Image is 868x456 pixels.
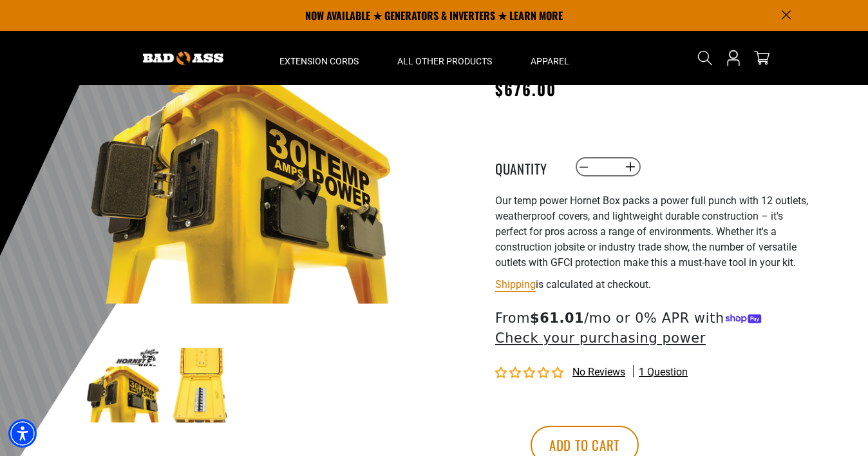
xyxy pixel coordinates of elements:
[572,366,625,378] span: No reviews
[495,77,557,100] span: $676.00
[397,55,492,67] span: All Other Products
[495,278,536,290] a: Shipping
[639,365,688,379] span: 1 question
[495,367,566,379] span: 0.00 stars
[495,195,808,269] span: Our temp power Hornet Box packs a power full punch with 12 outlets, weatherproof covers, and ligh...
[378,31,511,85] summary: All Other Products
[260,31,378,85] summary: Extension Cords
[279,55,359,67] span: Extension Cords
[531,55,569,67] span: Apparel
[495,276,811,293] div: is calculated at checkout.
[723,31,744,85] a: Open this option
[751,50,772,66] a: cart
[695,48,715,68] summary: Search
[495,158,560,175] label: Quantity
[8,419,37,448] div: Accessibility Menu
[511,31,589,85] summary: Apparel
[143,52,223,65] img: Bad Ass Extension Cords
